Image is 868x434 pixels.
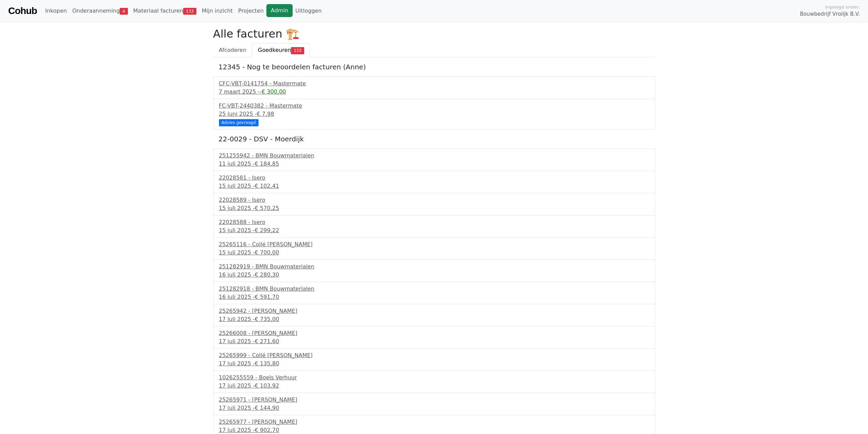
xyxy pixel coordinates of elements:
[260,88,286,95] span: -€ 300,00
[120,8,128,15] span: 4
[219,119,259,126] div: Advies gevraagd
[219,329,649,346] a: 25266008 - [PERSON_NAME]17 juli 2025 -€ 271,60
[8,3,37,19] a: Cohub
[266,4,293,17] a: Admin
[255,271,279,278] span: € 280,30
[219,263,649,271] div: 251282919 - BMN Bouwmaterialen
[219,80,649,88] div: CFC-VBT-0141754 - Mastermate
[219,47,247,53] span: Afcoderen
[219,196,649,212] a: 22028589 - Isero15 juli 2025 -€ 570,25
[219,160,649,168] div: 11 juli 2025 -
[255,160,279,167] span: € 184,85
[825,4,860,10] span: Ingelogd onder:
[219,135,650,143] h5: 22-0029 - DSV - Moerdijk
[219,196,649,204] div: 22028589 - Isero
[219,240,649,249] div: 25265116 - Collé [PERSON_NAME]
[291,47,304,54] span: 133
[219,418,649,426] div: 25265977 - [PERSON_NAME]
[235,4,266,18] a: Projecten
[219,204,649,212] div: 15 juli 2025 -
[219,226,649,235] div: 15 juli 2025 -
[213,27,655,40] h2: Alle facturen 🏗️
[219,307,649,315] div: 25265942 - [PERSON_NAME]
[255,183,279,189] span: € 102,41
[219,271,649,279] div: 16 juli 2025 -
[219,110,649,118] div: 25 juni 2025 -
[219,218,649,235] a: 22028588 - Isero15 juli 2025 -€ 299,22
[219,285,649,293] div: 251282918 - BMN Bouwmaterialen
[255,405,279,411] span: € 144,90
[219,351,649,368] a: 25265999 - Collé [PERSON_NAME]17 juli 2025 -€ 135,80
[219,174,649,182] div: 22028581 - Isero
[219,307,649,323] a: 25265942 - [PERSON_NAME]17 juli 2025 -€ 735,00
[219,63,650,71] h5: 12345 - Nog te beoordelen facturen (Anne)
[257,111,274,117] span: € 7,98
[219,152,649,160] div: 251255942 - BMN Bouwmaterialen
[219,329,649,337] div: 25266008 - [PERSON_NAME]
[255,360,279,367] span: € 135,80
[219,263,649,279] a: 251282919 - BMN Bouwmaterialen16 juli 2025 -€ 280,30
[219,249,649,257] div: 15 juli 2025 -
[42,4,69,18] a: Inkopen
[255,316,279,322] span: € 735,00
[255,227,279,234] span: € 299,22
[800,10,860,18] span: Bouwbedrijf Vrolijk B.V.
[213,43,252,57] a: Afcoderen
[219,182,649,190] div: 15 juli 2025 -
[255,205,279,211] span: € 570,25
[219,374,649,390] a: 1026255559 - Boels Verhuur17 juli 2025 -€ 103,92
[255,427,279,433] span: € 902,70
[219,218,649,226] div: 22028588 - Isero
[219,102,649,110] div: FC-VBT-2440382 - Mastermate
[219,80,649,96] a: CFC-VBT-0141754 - Mastermate7 maart 2025 --€ 300,00
[219,174,649,190] a: 22028581 - Isero15 juli 2025 -€ 102,41
[219,240,649,257] a: 25265116 - Collé [PERSON_NAME]15 juli 2025 -€ 700,00
[131,4,199,18] a: Materiaal facturen133
[219,102,649,125] a: FC-VBT-2440382 - Mastermate25 juni 2025 -€ 7,98 Advies gevraagd
[199,4,236,18] a: Mijn inzicht
[252,43,310,57] a: Goedkeuren133
[255,249,279,256] span: € 700,00
[219,360,649,368] div: 17 juli 2025 -
[219,293,649,301] div: 16 juli 2025 -
[219,404,649,412] div: 17 juli 2025 -
[219,315,649,323] div: 17 juli 2025 -
[258,47,291,53] span: Goedkeuren
[219,374,649,382] div: 1026255559 - Boels Verhuur
[70,4,131,18] a: Onderaanneming4
[219,396,649,412] a: 25265971 - [PERSON_NAME]17 juli 2025 -€ 144,90
[219,285,649,301] a: 251282918 - BMN Bouwmaterialen16 juli 2025 -€ 591,70
[255,338,279,345] span: € 271,60
[255,382,279,389] span: € 103,92
[255,294,279,300] span: € 591,70
[219,382,649,390] div: 17 juli 2025 -
[219,88,649,96] div: 7 maart 2025 -
[219,152,649,168] a: 251255942 - BMN Bouwmaterialen11 juli 2025 -€ 184,85
[219,396,649,404] div: 25265971 - [PERSON_NAME]
[293,4,324,18] a: Uitloggen
[219,351,649,360] div: 25265999 - Collé [PERSON_NAME]
[219,337,649,346] div: 17 juli 2025 -
[183,8,196,15] span: 133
